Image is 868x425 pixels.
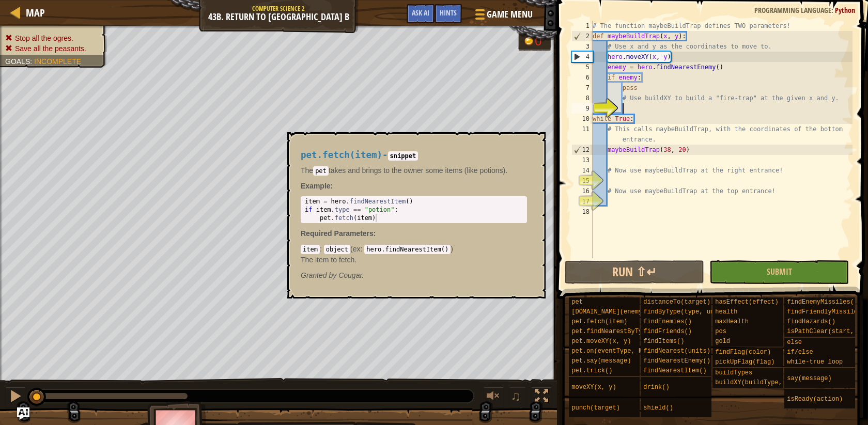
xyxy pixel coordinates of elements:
code: object [324,245,350,254]
span: [DOMAIN_NAME](enemy) [571,308,646,316]
span: distanceTo(target) [643,298,710,306]
span: punch(target) [571,404,620,412]
span: pet.findNearestByType(type) [571,328,672,335]
span: isReady(action) [787,396,843,403]
span: : [831,5,835,15]
button: ⌘ + P: Pause [5,387,26,408]
span: gold [715,338,730,345]
h4: - [301,150,527,160]
p: The item to fetch. [301,255,527,265]
span: : [320,245,324,253]
div: 10 [571,114,593,124]
span: findNearest(units) [643,348,710,355]
span: pet [571,298,583,306]
div: 16 [571,186,593,196]
span: Example [301,182,331,190]
span: pet.fetch(item) [301,150,382,160]
span: ex [353,245,361,253]
p: The takes and brings to the owner some items (like potions). [301,165,527,176]
div: 8 [571,93,593,103]
span: shield() [643,404,673,412]
button: Adjust volume [483,387,504,408]
span: pet.fetch(item) [571,318,627,325]
span: pet.moveXY(x, y) [571,338,631,345]
span: findFlag(color) [715,349,771,356]
span: moveXY(x, y) [571,384,616,391]
span: maxHealth [715,318,749,325]
span: pet.trick() [571,367,612,374]
div: 6 [571,72,593,83]
code: hero.findNearestItem() [364,245,451,254]
span: : [361,245,365,253]
div: 1 [571,21,593,31]
span: findEnemies() [643,318,692,325]
div: 11 [571,124,593,145]
div: 9 [571,103,593,114]
div: 15 [571,176,593,186]
code: snippet [388,151,419,161]
div: 7 [571,83,593,93]
div: 18 [571,207,593,217]
div: 17 [571,196,593,207]
span: ♫ [511,388,521,404]
li: Stop all the ogres. [5,33,99,43]
code: item [301,245,320,254]
span: buildTypes [715,369,752,376]
span: while-true loop [787,358,843,366]
code: pet [313,166,329,176]
span: findFriends() [643,328,692,335]
div: 12 [572,145,593,155]
button: Ask AI [17,407,29,420]
span: Game Menu [487,8,533,21]
span: findByType(type, units) [643,308,729,316]
button: ♫ [509,387,526,408]
li: Save all the peasants. [5,43,99,54]
span: Programming language [754,5,831,15]
span: buildXY(buildType, x, y) [715,379,804,386]
div: 5 [571,62,593,72]
span: pet.say(message) [571,357,631,365]
span: Submit [767,266,792,277]
span: findEnemyMissiles() [787,298,858,306]
div: 0 [535,36,545,48]
button: Run ⇧↵ [565,260,704,284]
div: ( ) [301,244,527,264]
span: findNearestItem() [643,367,706,374]
span: pos [715,328,726,335]
em: Cougar. [301,271,364,279]
span: Ask AI [412,8,429,18]
span: : [30,57,34,66]
button: Ask AI [407,4,435,23]
span: health [715,308,737,316]
span: findNearestEnemy() [643,357,710,365]
span: findHazards() [787,318,835,325]
span: drink() [643,384,669,391]
button: Toggle fullscreen [531,387,552,408]
span: say(message) [787,375,831,382]
div: 4 [572,52,593,62]
div: 13 [571,155,593,165]
div: Team 'humans' has 0 gold. [518,32,551,51]
strong: : [301,182,333,190]
button: Game Menu [467,4,539,28]
button: Submit [709,260,849,284]
span: Incomplete [34,57,81,66]
a: Map [21,6,45,20]
span: pet.on(eventType, handler) [571,348,668,355]
span: : [374,229,376,238]
span: Goals [5,57,30,66]
div: 14 [571,165,593,176]
div: 2 [572,31,593,41]
span: Hints [440,8,457,18]
span: Granted by [301,271,338,279]
span: Python [835,5,855,15]
span: Map [26,6,45,20]
span: else [787,339,802,346]
span: Stop all the ogres. [15,34,73,42]
span: hasEffect(effect) [715,298,778,306]
span: if/else [787,349,813,356]
span: pickUpFlag(flag) [715,358,774,366]
div: 3 [571,41,593,52]
span: Save all the peasants. [15,44,86,53]
span: Required Parameters [301,229,374,238]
